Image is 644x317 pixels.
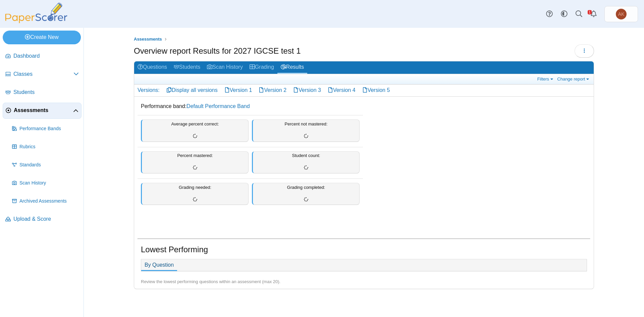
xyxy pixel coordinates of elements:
[13,52,79,60] span: Dashboard
[186,103,250,109] a: Default Performance Band
[204,61,246,74] a: Scan History
[13,89,79,96] span: Students
[255,85,290,96] a: Version 2
[163,85,221,96] a: Display all versions
[132,35,164,44] a: Assessments
[3,18,70,24] a: PaperScorer
[13,215,79,223] span: Upload & Score
[3,48,82,64] a: Dashboard
[170,61,204,74] a: Students
[252,119,360,142] div: Percent not mastered:
[3,66,82,83] a: Classes
[252,151,360,173] div: Student count:
[277,61,307,74] a: Results
[3,103,82,119] a: Assessments
[555,76,592,82] a: Change report
[141,279,587,285] div: Review the lowest performing questions within an assessment (max 20).
[9,157,82,173] a: Standards
[290,85,324,96] a: Version 3
[3,85,82,101] a: Students
[134,37,162,42] span: Assessments
[9,121,82,137] a: Performance Bands
[19,180,79,187] span: Scan History
[138,98,363,115] dd: Performance band:
[141,151,249,173] div: Percent mastered:
[3,31,81,44] a: Create New
[134,85,163,96] div: Versions:
[221,85,256,96] a: Version 1
[586,7,601,21] a: Alerts
[141,119,249,142] div: Average percent correct:
[536,76,556,82] a: Filters
[252,183,360,205] div: Grading completed:
[3,211,82,227] a: Upload & Score
[141,244,208,255] h1: Lowest Performing
[359,85,393,96] a: Version 5
[9,139,82,155] a: Rubrics
[14,107,73,114] span: Assessments
[19,144,79,150] span: Rubrics
[19,125,79,132] span: Performance Bands
[19,162,79,168] span: Standards
[134,45,301,57] h1: Overview report Results for 2027 IGCSE test 1
[616,9,627,19] span: Anna Kostouki
[604,6,638,22] a: Anna Kostouki
[13,70,73,78] span: Classes
[9,175,82,191] a: Scan History
[141,259,177,271] a: By Question
[618,12,625,16] span: Anna Kostouki
[324,85,359,96] a: Version 4
[19,198,79,205] span: Archived Assessments
[141,183,249,205] div: Grading needed:
[246,61,277,74] a: Grading
[3,3,70,23] img: PaperScorer
[134,61,170,74] a: Questions
[9,193,82,209] a: Archived Assessments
